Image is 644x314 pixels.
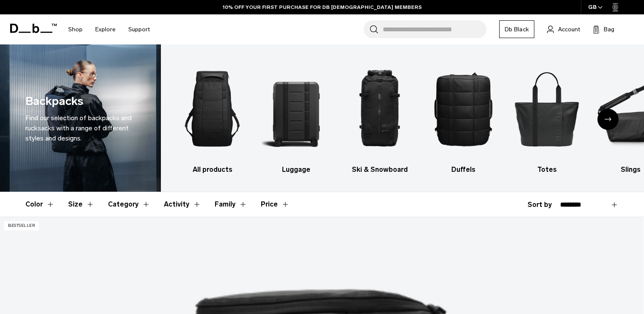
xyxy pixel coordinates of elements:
button: Toggle Filter [215,192,247,217]
a: Db Black [499,20,534,38]
a: Db Totes [513,57,582,175]
img: Db [262,57,331,160]
h1: Backpacks [25,93,83,110]
img: Db [345,57,414,160]
li: 1 / 10 [178,57,247,175]
img: Db [513,57,582,160]
h3: Luggage [262,165,331,175]
img: Db [178,57,247,160]
li: 4 / 10 [429,57,498,175]
h3: Totes [513,165,582,175]
h3: Duffels [429,165,498,175]
span: Account [558,25,580,34]
p: Bestseller [4,221,39,230]
a: Db Luggage [262,57,331,175]
button: Bag [593,24,614,34]
button: Toggle Filter [164,192,201,217]
a: Support [128,14,150,44]
a: 10% OFF YOUR FIRST PURCHASE FOR DB [DEMOGRAPHIC_DATA] MEMBERS [223,3,422,11]
button: Toggle Filter [108,192,150,217]
button: Toggle Filter [68,192,94,217]
button: Toggle Filter [25,192,55,217]
li: 5 / 10 [513,57,582,175]
a: Explore [95,14,116,44]
li: 2 / 10 [262,57,331,175]
img: Db [429,57,498,160]
span: Bag [604,25,614,34]
h3: All products [178,165,247,175]
a: Db All products [178,57,247,175]
a: Shop [68,14,83,44]
nav: Main Navigation [62,14,156,44]
h3: Ski & Snowboard [345,165,414,175]
button: Toggle Price [261,192,290,217]
a: Account [547,24,580,34]
a: Db Ski & Snowboard [345,57,414,175]
div: Next slide [597,109,619,130]
li: 3 / 10 [345,57,414,175]
a: Db Duffels [429,57,498,175]
span: Find our selection of backpacks and rucksacks with a range of different styles and designs. [25,114,132,142]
